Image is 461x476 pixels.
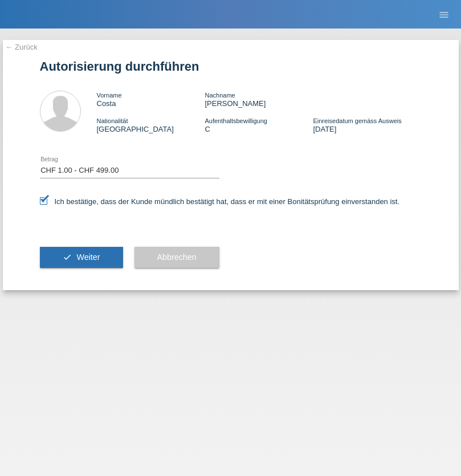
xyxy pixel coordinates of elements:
[97,116,205,133] div: [GEOGRAPHIC_DATA]
[63,253,72,262] i: check
[134,247,219,268] button: Abbrechen
[97,117,128,124] span: Nationalität
[97,91,205,108] div: Costa
[76,253,100,262] span: Weiter
[157,253,197,262] span: Abbrechen
[205,92,235,99] span: Nachname
[40,59,422,74] h1: Autorisierung durchführen
[40,247,123,268] button: check Weiter
[6,43,38,51] a: ← Zurück
[433,11,455,18] a: menu
[313,116,421,133] div: [DATE]
[205,117,267,124] span: Aufenthaltsbewilligung
[97,92,122,99] span: Vorname
[40,197,400,206] label: Ich bestätige, dass der Kunde mündlich bestätigt hat, dass er mit einer Bonitätsprüfung einversta...
[313,117,401,124] span: Einreisedatum gemäss Ausweis
[205,116,313,133] div: C
[205,91,313,108] div: [PERSON_NAME]
[438,9,450,21] i: menu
